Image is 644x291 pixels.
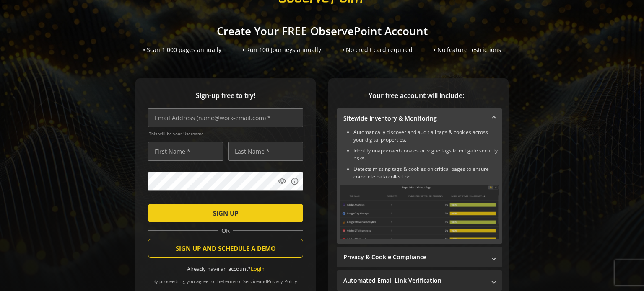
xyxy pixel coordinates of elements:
span: Sign-up free to try! [148,91,303,100]
span: This will be your Username [149,131,303,136]
div: Sitewide Inventory & Monitoring [337,129,502,244]
mat-expansion-panel-header: Sitewide Inventory & Monitoring [337,108,502,129]
div: By proceeding, you agree to the and . [148,273,303,284]
mat-icon: info [291,177,299,185]
a: Login [251,265,265,273]
div: • Scan 1,000 pages annually [143,46,221,54]
input: Email Address (name@work-email.com) * [148,108,303,127]
mat-panel-title: Sitewide Inventory & Monitoring [343,114,486,123]
mat-panel-title: Privacy & Cookie Compliance [343,253,486,261]
span: OR [218,227,233,235]
a: Terms of Service [223,278,259,284]
div: • No feature restrictions [434,46,501,54]
li: Identify unapproved cookies or rogue tags to mitigate security risks. [353,147,499,162]
li: Detects missing tags & cookies on critical pages to ensure complete data collection. [353,165,499,180]
input: First Name * [148,142,223,161]
span: SIGN UP [213,206,238,221]
div: • Run 100 Journeys annually [242,46,321,54]
mat-expansion-panel-header: Automated Email Link Verification [337,270,502,291]
mat-panel-title: Automated Email Link Verification [343,276,486,285]
div: Already have an account? [148,265,303,273]
input: Last Name * [228,142,303,161]
mat-icon: visibility [278,177,286,185]
img: Sitewide Inventory & Monitoring [340,185,499,239]
a: Privacy Policy [267,278,297,284]
li: Automatically discover and audit all tags & cookies across your digital properties. [353,129,499,144]
button: SIGN UP AND SCHEDULE A DEMO [148,239,303,258]
span: Your free account will include: [337,91,496,100]
button: SIGN UP [148,204,303,222]
span: SIGN UP AND SCHEDULE A DEMO [176,241,276,256]
mat-expansion-panel-header: Privacy & Cookie Compliance [337,247,502,267]
div: • No credit card required [342,46,413,54]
